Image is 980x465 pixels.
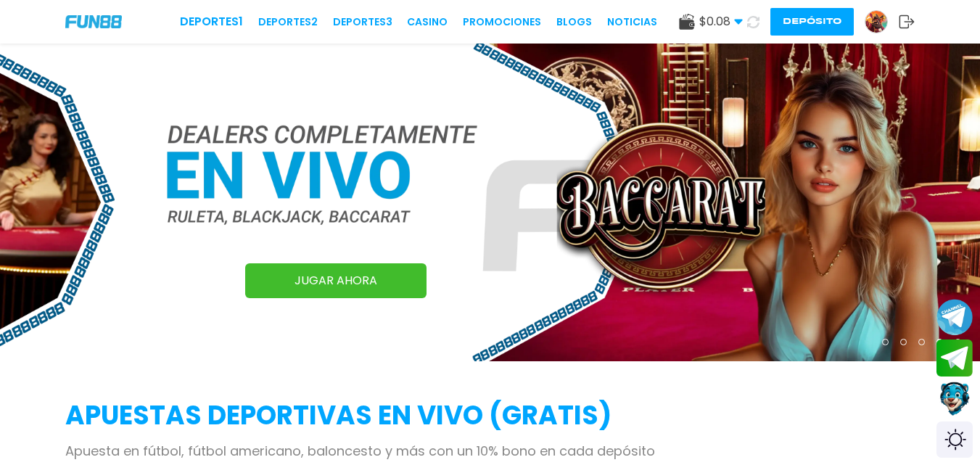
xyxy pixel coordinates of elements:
button: Join telegram [936,340,973,377]
p: Apuesta en fútbol, fútbol americano, baloncesto y más con un 10% bono en cada depósito [65,441,915,461]
a: NOTICIAS [607,15,657,30]
img: Avatar [865,11,887,33]
a: Avatar [865,10,899,33]
a: Promociones [463,15,541,30]
a: Deportes3 [333,15,392,30]
a: JUGAR AHORA [245,263,427,298]
span: $ 0.08 [699,13,743,30]
a: CASINO [407,15,448,30]
a: Deportes1 [180,13,243,30]
div: Switch theme [936,421,973,458]
a: BLOGS [556,15,592,30]
button: Depósito [770,8,854,36]
h2: APUESTAS DEPORTIVAS EN VIVO (gratis) [65,396,915,435]
img: Company Logo [65,15,122,28]
a: Deportes2 [258,15,318,30]
button: Contact customer service [936,380,973,418]
button: Join telegram channel [936,298,973,336]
